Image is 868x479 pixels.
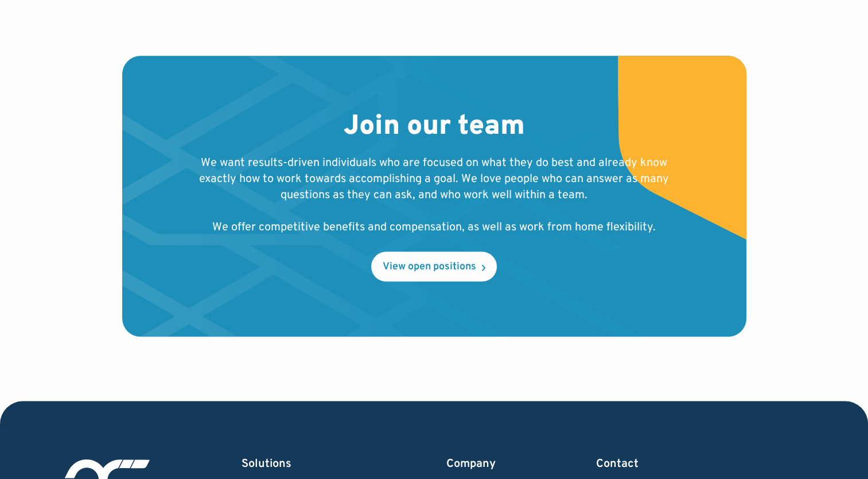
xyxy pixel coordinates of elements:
[242,456,359,472] div: Solutions
[196,155,673,235] p: We want results-driven individuals who are focused on what they do best and already know exactly ...
[596,456,783,472] div: Contact
[344,111,525,144] h2: Join our team
[446,456,508,472] div: Company
[383,262,476,272] div: View open positions
[371,252,497,281] a: View open positions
